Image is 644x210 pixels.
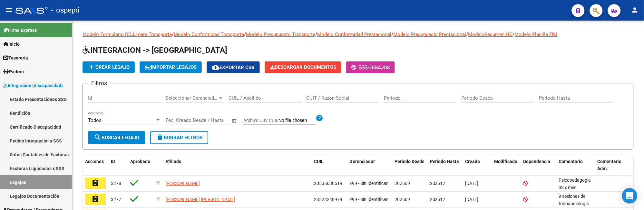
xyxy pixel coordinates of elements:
[265,61,341,73] button: Descargar Documentos
[165,159,181,164] span: Afiliado
[465,197,479,202] span: [DATE]
[349,159,375,164] span: Gerenciador
[231,117,238,124] button: Open calendar
[243,118,278,123] span: Archivo CSV CUIL
[51,3,79,17] span: - ospepri
[207,61,260,73] button: Exportar CSV
[393,32,466,37] a: Modelo Presupuesto Prestacional
[3,27,37,34] span: Firma Express
[311,155,347,176] datatable-header-cell: CUIL
[83,61,135,73] button: Crear Legajo
[88,79,110,88] h3: Filtros
[3,41,20,48] span: Inicio
[3,54,28,61] span: Tesorería
[83,155,108,176] datatable-header-cell: Acciones
[278,118,316,123] input: Archivo CSV CUIL
[395,159,424,164] span: Periodo Desde
[94,135,139,141] span: Buscar Legajo
[515,32,558,37] a: Modelo Planilla FIM
[88,117,102,123] span: Todos
[156,133,164,141] mat-icon: delete
[430,197,445,202] span: 202512
[163,155,311,176] datatable-header-cell: Afiliado
[140,61,202,73] button: IMPORTAR LEGAJOS
[111,181,121,186] span: 3278
[111,159,115,164] span: ID
[346,61,395,73] button: -Legajos
[369,65,390,70] span: Legajos
[463,155,492,176] datatable-header-cell: Creado
[212,65,255,70] span: Exportar CSV
[92,195,99,203] mat-icon: assignment
[468,32,513,37] a: ModeloResumen HC
[3,68,24,75] span: Padrón
[622,188,638,204] div: Open Intercom Messenger
[392,155,427,176] datatable-header-cell: Periodo Desde
[88,64,130,70] span: Crear Legajo
[145,64,197,70] span: IMPORTAR LEGAJOS
[316,114,323,122] mat-icon: help
[88,63,95,71] mat-icon: add
[595,155,634,176] datatable-header-cell: Comentario Adm.
[94,133,102,141] mat-icon: search
[556,155,595,176] datatable-header-cell: Comentario
[83,46,227,55] span: INTEGRACION -> [GEOGRAPHIC_DATA]
[559,159,583,164] span: Comentario
[521,155,556,176] datatable-header-cell: Dependencia
[128,155,153,176] datatable-header-cell: Aprobado
[130,159,150,164] span: Aprobado
[150,131,208,144] button: Borrar Filtros
[427,155,463,176] datatable-header-cell: Periodo Hasta
[492,155,521,176] datatable-header-cell: Modificado
[523,159,551,164] span: Dependencia
[165,181,200,186] span: [PERSON_NAME]
[3,82,63,89] span: Integración (discapacidad)
[430,159,459,164] span: Periodo Hasta
[349,197,388,202] span: Z99 - Sin Identificar
[314,181,342,186] span: 20535630519
[494,159,518,164] span: Modificado
[395,197,410,202] span: 202509
[165,197,235,202] span: [PERSON_NAME] [PERSON_NAME]
[83,32,172,37] a: Modelo Formulario DDJJ para Transporte
[314,159,324,164] span: CUIL
[351,65,369,70] span: -
[111,197,121,202] span: 3277
[5,6,13,14] mat-icon: menu
[156,135,202,141] span: Borrar Filtros
[598,159,622,171] span: Comentario Adm.
[166,95,218,101] span: Seleccionar Gerenciador
[430,181,445,186] span: 202512
[85,159,104,164] span: Acciones
[174,32,244,37] a: Modelo Conformidad Transporte
[631,6,639,14] mat-icon: person
[198,117,229,123] input: Fecha fin
[212,63,220,71] mat-icon: cloud_download
[349,181,388,186] span: Z99 - Sin Identificar
[92,179,99,187] mat-icon: assignment
[465,159,480,164] span: Creado
[347,155,392,176] datatable-header-cell: Gerenciador
[246,32,315,37] a: Modelo Presupuesto Transporte
[166,117,192,123] input: Fecha inicio
[270,64,336,70] span: Descargar Documentos
[108,155,128,176] datatable-header-cell: ID
[395,181,410,186] span: 202509
[465,181,479,186] span: [DATE]
[314,197,342,202] span: 23523248979
[317,32,391,37] a: Modelo Conformidad Prestacional
[88,131,145,144] button: Buscar Legajo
